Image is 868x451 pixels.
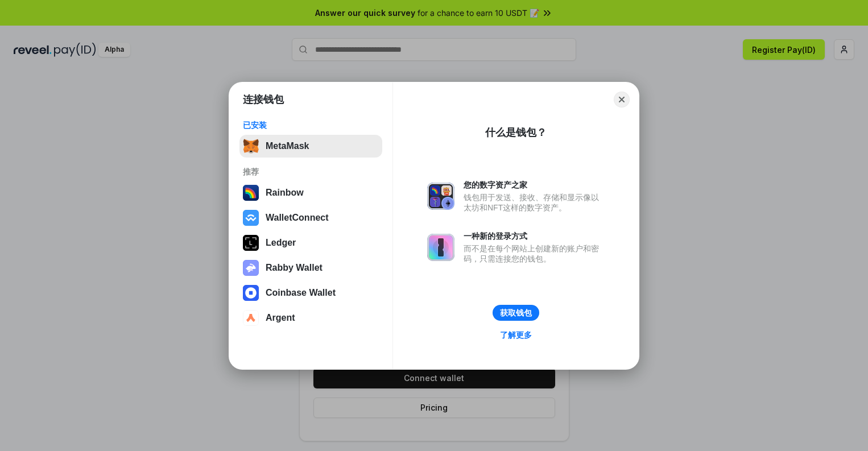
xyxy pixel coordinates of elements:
button: 获取钱包 [493,305,539,321]
button: Argent [239,307,382,329]
img: svg+xml,%3Csvg%20width%3D%2228%22%20height%3D%2228%22%20viewBox%3D%220%200%2028%2028%22%20fill%3D... [243,210,259,226]
img: svg+xml,%3Csvg%20xmlns%3D%22http%3A%2F%2Fwww.w3.org%2F2000%2Fsvg%22%20fill%3D%22none%22%20viewBox... [427,234,454,261]
img: svg+xml,%3Csvg%20width%3D%2228%22%20height%3D%2228%22%20viewBox%3D%220%200%2028%2028%22%20fill%3D... [243,310,259,326]
div: 推荐 [243,167,379,177]
button: Rabby Wallet [239,256,382,279]
div: 什么是钱包？ [485,126,547,139]
div: 已安装 [243,120,379,130]
button: Close [614,92,630,107]
a: 了解更多 [493,328,539,342]
div: WalletConnect [266,213,329,223]
div: MetaMask [266,141,309,151]
div: 获取钱包 [500,308,532,318]
h1: 连接钱包 [243,93,284,106]
img: svg+xml,%3Csvg%20xmlns%3D%22http%3A%2F%2Fwww.w3.org%2F2000%2Fsvg%22%20fill%3D%22none%22%20viewBox... [427,183,454,210]
div: 而不是在每个网站上创建新的账户和密码，只需连接您的钱包。 [464,243,605,264]
button: Coinbase Wallet [239,282,382,304]
div: 您的数字资产之家 [464,180,605,190]
div: 钱包用于发送、接收、存储和显示像以太坊和NFT这样的数字资产。 [464,192,605,213]
div: Argent [266,313,295,323]
div: Ledger [266,238,296,248]
div: Rabby Wallet [266,263,323,273]
img: svg+xml,%3Csvg%20width%3D%2228%22%20height%3D%2228%22%20viewBox%3D%220%200%2028%2028%22%20fill%3D... [243,285,259,301]
img: svg+xml,%3Csvg%20fill%3D%22none%22%20height%3D%2233%22%20viewBox%3D%220%200%2035%2033%22%20width%... [243,138,259,154]
img: svg+xml,%3Csvg%20xmlns%3D%22http%3A%2F%2Fwww.w3.org%2F2000%2Fsvg%22%20width%3D%2228%22%20height%3... [243,235,259,251]
div: 一种新的登录方式 [464,231,605,241]
button: WalletConnect [239,206,382,229]
button: MetaMask [239,135,382,158]
div: 了解更多 [500,330,532,340]
button: Ledger [239,231,382,254]
div: Coinbase Wallet [266,288,336,298]
img: svg+xml,%3Csvg%20xmlns%3D%22http%3A%2F%2Fwww.w3.org%2F2000%2Fsvg%22%20fill%3D%22none%22%20viewBox... [243,260,259,276]
div: Rainbow [266,188,304,198]
button: Rainbow [239,181,382,204]
img: svg+xml,%3Csvg%20width%3D%22120%22%20height%3D%22120%22%20viewBox%3D%220%200%20120%20120%22%20fil... [243,185,259,201]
